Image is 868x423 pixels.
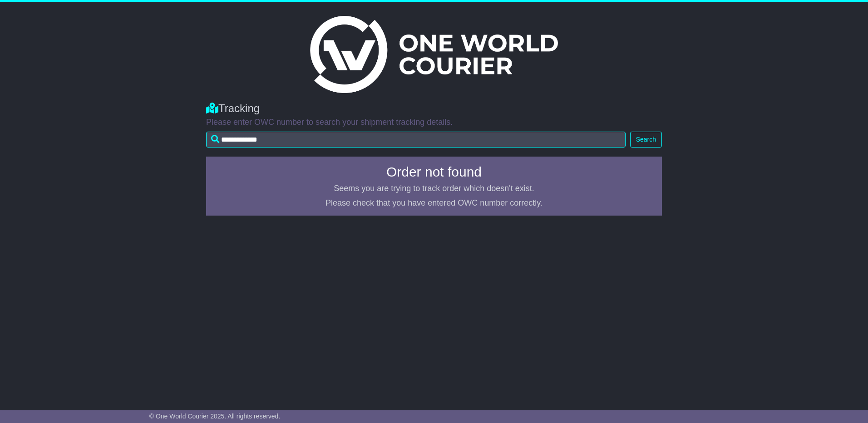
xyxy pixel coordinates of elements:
[212,198,656,208] p: Please check that you have entered OWC number correctly.
[630,132,662,148] button: Search
[310,16,558,93] img: Light
[206,102,662,115] div: Tracking
[149,413,281,420] span: © One World Courier 2025. All rights reserved.
[212,184,656,194] p: Seems you are trying to track order which doesn't exist.
[206,118,662,128] p: Please enter OWC number to search your shipment tracking details.
[212,164,656,179] h4: Order not found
